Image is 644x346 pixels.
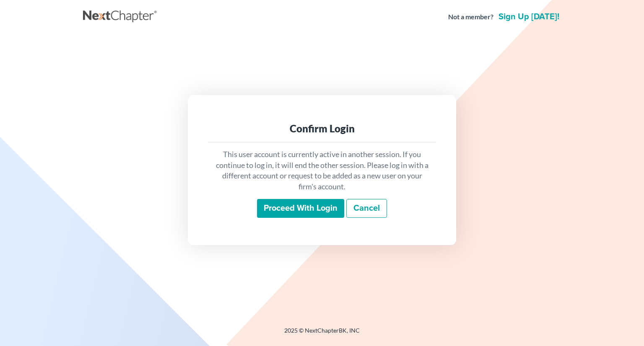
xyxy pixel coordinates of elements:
[215,149,429,192] p: This user account is currently active in another session. If you continue to log in, it will end ...
[497,13,561,21] a: Sign up [DATE]!
[448,12,493,22] strong: Not a member?
[346,199,387,218] a: Cancel
[215,122,429,135] div: Confirm Login
[83,326,561,341] div: 2025 © NextChapterBK, INC
[257,199,344,218] input: Proceed with login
